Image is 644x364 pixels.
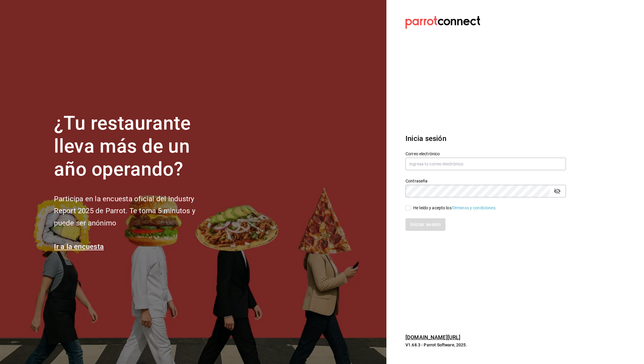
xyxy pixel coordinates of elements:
label: Contraseña [405,179,566,183]
h1: ¿Tu restaurante lleva más de un año operando? [54,112,215,181]
h3: Inicia sesión [405,133,566,144]
p: V1.68.3 - Parrot Software, 2025. [405,342,566,348]
a: Ir a la encuesta [54,242,104,251]
input: Ingresa tu correo electrónico [405,158,566,170]
a: [DOMAIN_NAME][URL] [405,334,460,340]
label: Correo electrónico [405,152,566,156]
a: Términos y condiciones. [452,205,497,210]
div: He leído y acepto los [413,205,497,211]
button: passwordField [552,186,562,196]
h2: Participa en la encuesta oficial del Industry Report 2025 de Parrot. Te toma 5 minutos y puede se... [54,193,215,229]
